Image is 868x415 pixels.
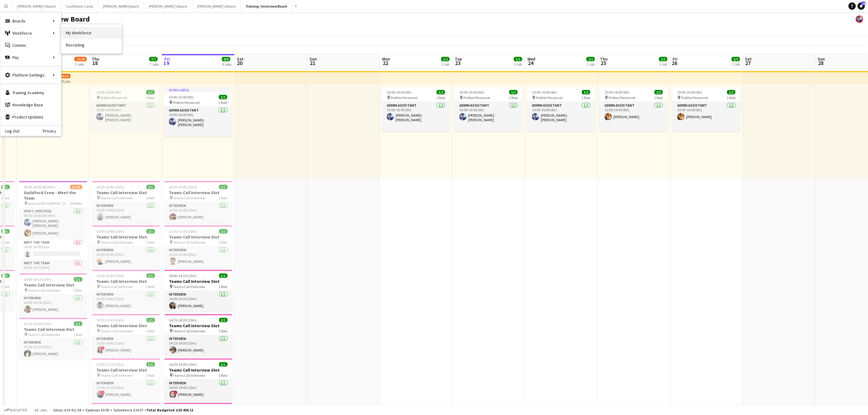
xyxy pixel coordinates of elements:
span: Profiles Personnel [463,95,490,100]
app-card-role: Admin Assistant1/110:00-16:00 (6h)[PERSON_NAME]-[PERSON_NAME] [164,107,232,136]
span: 1 Role [219,373,228,378]
span: 1 Role [509,95,518,100]
span: Sat [237,56,244,62]
div: 49 jobs [60,78,70,84]
span: 1 Role [1,196,10,200]
div: 11:30-12:00 (30m)1/1Teams Call Interview Slot Teams Call Interview1 RoleInterview1/111:30-12:00 (... [164,225,232,267]
button: Cauliflower Cards [61,0,98,12]
span: Teams Call Interview [101,329,133,333]
span: 11:30-12:00 (30m) [169,229,197,234]
div: 14:15-14:30 (15m)1/1Teams Call Interview Slot Teams Call Interview1 RoleInterview1/114:15-14:30 (... [164,314,232,356]
h3: Teams Call Interview Slot [164,367,232,373]
span: 1/1 [74,321,82,326]
button: Training / Interview Board [241,0,292,12]
span: Sun [310,56,317,62]
span: 1/1 [582,90,590,94]
app-card-role: Interview1/114:00-14:15 (15m)[PERSON_NAME] [164,291,232,312]
div: 14:30-14:45 (15m)1/1Teams Call Interview Slot Teams Call Interview1 RoleInterview1/114:30-14:45 (... [164,358,232,400]
span: 10:30-10:45 (15m) [169,185,197,189]
span: 1/1 [219,362,228,367]
app-job-card: 09:30-16:00 (6h30m)11/56Guildford Crew - Meet the Team Spaces [GEOGRAPHIC_DATA]55 RolesHost / Hos... [19,181,87,271]
span: 24 [527,60,535,67]
span: 1/1 [146,229,155,234]
span: 1/1 [146,318,155,322]
span: 1/1 [441,57,450,61]
span: 1 Role [146,196,155,200]
span: Mon [382,56,390,62]
app-job-card: 14:00-14:15 (15m)1/1Teams Call Interview Slot Teams Call Interview1 RoleInterview1/114:00-14:15 (... [164,270,232,312]
app-job-card: 10:30-10:45 (15m)1/1Teams Call Interview Slot Teams Call Interview1 RoleInterview1/110:30-10:45 (... [92,225,160,267]
span: 21 [309,60,317,67]
div: 10:30-10:45 (15m)1/1Teams Call Interview Slot Teams Call Interview1 RoleInterview1/110:30-10:45 (... [92,270,160,312]
span: Budgeted [10,408,27,412]
h3: Teams Call Interview Slot [92,323,160,328]
span: Teams Call Interview [173,284,206,289]
span: 25 [599,60,608,67]
a: Privacy [43,129,61,133]
span: 1 Role [74,288,82,293]
span: All jobs [33,408,48,412]
app-job-card: 11:00-11:15 (15m)1/1Teams Call Interview Slot Teams Call Interview1 RoleInterview1/111:00-11:15 (... [92,358,160,400]
span: Profiles Personnel [100,95,127,100]
a: 14 [858,2,865,10]
span: 10:00-16:00 (6h) [169,95,194,99]
a: Knowledge Base [0,99,61,111]
div: Platform Settings [0,69,61,81]
span: 1/1 [1,229,10,234]
div: 3 Jobs [75,62,86,67]
span: Total Budgeted £19 426.11 [146,408,193,412]
span: 10:30-10:45 (15m) [97,318,124,322]
span: 18 [91,60,99,67]
span: 1/1 [1,273,10,278]
span: 55 Roles [70,201,82,206]
span: 14 [861,2,866,5]
span: 1 Role [146,95,155,100]
span: Teams Call Interview [101,240,133,245]
h3: Teams Call Interview Slot [164,234,232,240]
span: 1/1 [659,57,667,61]
span: Profiles Personnel [173,100,200,105]
app-card-role: Interview1/114:00-14:15 (15m)[PERSON_NAME] [19,295,87,315]
h3: Teams Call Interview Slot [164,323,232,328]
div: 10:00-16:00 (6h)1/1 Profiles Personnel1 RoleAdmin Assistant1/110:00-16:00 (6h)[PERSON_NAME]-[PERS... [455,87,523,132]
span: 1/1 [219,229,228,234]
div: 1 Job [732,62,740,67]
h3: Teams Call Interview Slot [92,367,160,373]
span: 15:15-15:30 (15m) [24,321,52,326]
app-job-card: 10:30-10:45 (15m)1/1Teams Call Interview Slot Teams Call Interview1 RoleInterview1/110:30-10:45 (... [164,181,232,223]
span: 10:00-16:00 (6h) [677,90,702,94]
span: 1 Role [219,196,228,200]
div: 10:00-16:00 (6h)1/1 Profiles Personnel1 RoleAdmin Assistant1/110:00-16:00 (6h)[PERSON_NAME]-[PERS... [382,87,450,132]
app-card-role: Interview1/110:30-10:45 (15m)[PERSON_NAME] [92,247,160,267]
span: 1 Role [146,373,155,378]
div: 10:00-16:00 (6h)1/1 Profiles Personnel1 RoleAdmin Assistant1/110:00-16:00 (6h)[PERSON_NAME] [600,87,668,132]
div: 9 Jobs [222,62,232,67]
span: ! [101,391,105,394]
span: Profiles Personnel [681,95,708,100]
app-card-role: Interview1/115:15-15:30 (15m)[PERSON_NAME] [19,339,87,360]
a: Product Updates [0,111,61,123]
div: 10:30-10:45 (15m)1/1Teams Call Interview Slot Teams Call Interview1 RoleInterview1/110:30-10:45 (... [92,181,160,223]
app-job-card: 10:00-16:00 (6h)1/1 Profiles Personnel1 RoleAdmin Assistant1/110:00-16:00 (6h)[PERSON_NAME]-[PERS... [91,87,160,132]
div: 10:30-10:45 (15m)1/1Teams Call Interview Slot Teams Call Interview1 RoleInterview1/110:30-10:45 (... [92,314,160,356]
button: [PERSON_NAME]'s Board [192,0,241,12]
span: 10:30-10:45 (15m) [97,273,124,278]
div: Boards [0,15,61,27]
span: 1/1 [1,185,10,189]
span: 1 Role [146,240,155,245]
span: Teams Call Interview [173,240,206,245]
div: Salary £19 411.54 + Expenses £0.00 + Subsistence £14.57 = [53,408,193,412]
button: [PERSON_NAME]'s Board [12,0,61,12]
app-card-role: Admin Assistant1/110:00-16:00 (6h)[PERSON_NAME] [672,102,740,132]
span: Teams Call Interview [101,284,133,289]
span: Profiles Personnel [536,95,563,100]
span: 10:30-10:45 (15m) [97,185,124,189]
a: My Workforce [61,27,122,39]
span: Tue [455,56,462,62]
span: Teams Call Interview [173,373,206,378]
span: 1/1 [727,90,736,94]
div: In progress10:00-16:00 (6h)1/1 Profiles Personnel1 RoleAdmin Assistant1/110:00-16:00 (6h)[PERSON_... [164,87,232,136]
span: 1/1 [654,90,663,94]
a: Recruiting [61,39,122,51]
